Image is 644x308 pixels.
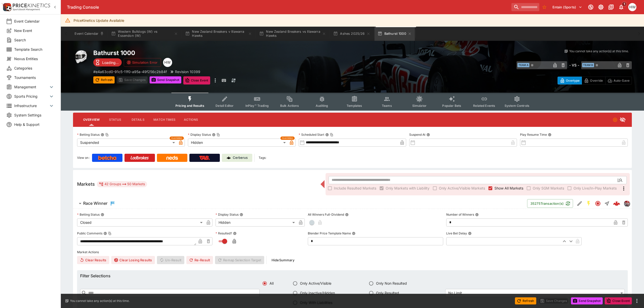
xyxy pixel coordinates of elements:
h6: Filter Selections [80,273,625,279]
p: All Winners Full-Dividend [308,212,344,217]
button: Actions [180,114,202,126]
p: Loading... [102,60,119,65]
span: Team B [582,63,594,67]
span: Sports Pricing [14,94,48,99]
label: View on : [77,154,90,162]
img: Cerberus [227,156,231,160]
span: System Settings [14,112,55,118]
span: Only Inactive/Hidden [300,290,335,296]
button: Number of Winners [475,213,479,216]
img: PriceKinetics [13,4,50,7]
div: Start From [558,77,632,84]
span: All [270,281,274,286]
button: Blender Price Template Name [352,232,355,235]
p: Suspend At [409,132,425,137]
span: Tournaments [14,75,55,80]
div: e202e1d7-3572-4188-8e69-cdb681d4f2bf [613,200,620,207]
button: 35275Transaction(s) [527,199,573,208]
img: motorracing.png [73,49,89,65]
span: Only Markets with Liability [386,185,430,191]
div: Harrison Walker [628,3,636,11]
button: Scheduled StartCopy To Clipboard [325,133,329,136]
button: Public CommentsCopy To Clipboard [103,232,107,235]
button: Display StatusCopy To Clipboard [212,133,216,136]
span: Templates [347,104,362,108]
p: Play Resume Time [520,132,547,137]
span: Template Search [14,47,55,52]
button: Copy To Clipboard [217,133,220,136]
button: Close Event [605,297,632,304]
span: Un-Result [157,256,184,264]
span: Nexus Entities [14,56,55,61]
p: Resulted? [216,231,232,235]
input: search [511,3,539,11]
div: Closed [77,218,204,227]
img: Betcha [98,156,116,160]
button: Toggle light/dark mode [596,3,605,12]
p: Display Status [188,132,211,137]
span: Detail Editor [216,104,234,108]
button: Race Winner [73,198,527,209]
button: Display Status [240,213,243,216]
h6: - VS - [569,62,579,68]
button: Copy To Clipboard [105,133,109,136]
span: Teams [382,104,392,108]
p: Blender Price Template Name [308,231,351,235]
button: Details [127,114,149,126]
button: Status [104,114,127,126]
div: No Limit [445,289,625,297]
div: Event type filters [171,93,533,111]
button: Close Event [183,76,210,84]
span: Overridden [282,136,293,140]
span: Overridden [171,136,182,140]
img: Ladbrokes [130,156,149,160]
button: Clear Results [77,256,109,264]
span: Show All Markets [494,185,523,191]
button: Western Bulldogs (W) vs Essendon (W) [108,27,181,41]
div: 42 Groups 50 Markets [99,181,145,187]
span: Only Non Resulted [376,281,407,286]
span: Team A [517,63,529,67]
button: Override [582,77,605,84]
div: Hidden [216,218,297,227]
button: Event Calendar [71,27,107,41]
p: Revision 10399 [175,69,200,74]
span: Search [14,37,55,43]
span: Re-Result [186,256,213,264]
h6: Race Winner [83,201,108,206]
span: Help & Support [14,122,55,127]
p: Override [590,78,603,83]
span: Auditing [316,104,328,108]
button: Match Times [149,114,180,126]
span: Include Resulted Markets [334,185,376,191]
span: Categories [14,65,55,71]
img: pricekinetics [624,201,630,206]
button: All Winners Full-Dividend [345,213,349,216]
p: Cerberus [233,155,248,160]
span: Infrastructure [14,103,48,108]
svg: Suspended [613,117,618,122]
div: Trading Console [67,5,509,10]
a: e202e1d7-3572-4188-8e69-cdb681d4f2bf [612,198,622,209]
div: Harry Walker [163,58,172,67]
button: Harrison Walker [627,2,638,13]
button: Overview [79,114,104,126]
button: Betting StatusCopy To Clipboard [101,133,104,136]
button: more [212,76,218,84]
button: Send Snapshot [571,297,603,304]
img: PriceKinetics Logo [2,2,12,12]
button: Bathurst 1000 [374,27,415,41]
p: Display Status [216,212,239,217]
button: No Bookmarks [540,3,548,11]
svg: More [621,185,627,192]
button: Ashes 2025/26 [330,27,373,41]
img: Neds [166,156,178,160]
h2: Copy To Clipboard [93,49,363,57]
button: Auto-Save [605,77,632,84]
p: Betting Status [77,212,100,217]
span: Simulator [412,104,426,108]
div: Suspended [77,139,177,147]
span: Only SGM Markets [533,185,564,191]
button: Live Bet Delay [468,232,472,235]
div: PriceKinetics Update Available [74,16,124,25]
